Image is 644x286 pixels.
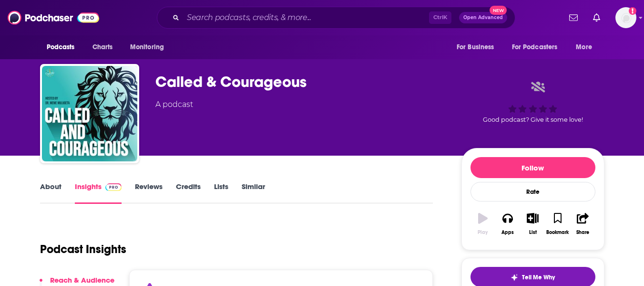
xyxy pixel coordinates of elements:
span: For Podcasters [512,41,558,54]
span: Monitoring [130,41,164,54]
a: Reviews [135,182,163,204]
span: Tell Me Why [522,274,555,281]
button: open menu [569,38,604,56]
a: Similar [242,182,265,204]
div: Bookmark [546,230,569,235]
button: Follow [470,157,595,178]
button: Apps [495,207,520,241]
span: Good podcast? Give it some love! [483,116,583,123]
span: Ctrl K [429,11,451,24]
a: Show notifications dropdown [589,10,604,26]
img: Called & Courageous [42,66,137,161]
div: Apps [501,230,514,235]
button: open menu [40,38,87,56]
p: Reach & Audience [50,275,114,285]
a: Lists [214,182,228,204]
input: Search podcasts, credits, & more... [183,10,429,25]
div: Share [576,230,589,235]
a: InsightsPodchaser Pro [75,182,122,204]
button: open menu [506,38,572,56]
button: open menu [450,38,506,56]
div: List [529,230,537,235]
span: Logged in as angelabellBL2024 [615,7,636,28]
button: Share [570,207,595,241]
svg: Add a profile image [629,7,636,15]
span: Charts [92,41,113,54]
span: For Business [457,41,494,54]
button: open menu [123,38,176,56]
div: Rate [470,182,595,201]
img: Podchaser - Follow, Share and Rate Podcasts [8,9,99,27]
button: List [520,207,545,241]
img: tell me why sparkle [511,274,518,281]
button: Open AdvancedNew [459,12,507,23]
button: Bookmark [545,207,570,241]
h1: Podcast Insights [40,242,126,256]
div: A podcast [155,99,193,110]
span: More [576,41,592,54]
a: Show notifications dropdown [565,10,582,26]
span: Podcasts [47,41,75,54]
div: Good podcast? Give it some love! [461,73,604,132]
span: New [490,6,507,15]
img: User Profile [615,7,636,28]
a: Charts [86,38,119,56]
div: Play [478,230,488,235]
a: About [40,182,61,204]
div: Search podcasts, credits, & more... [157,7,515,29]
img: Podchaser Pro [105,183,122,191]
button: Play [470,207,495,241]
button: Show profile menu [615,7,636,28]
span: Open Advanced [463,15,503,20]
a: Credits [176,182,201,204]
